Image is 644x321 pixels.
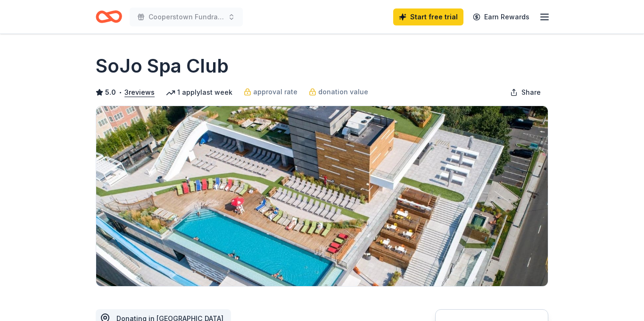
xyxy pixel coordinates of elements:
div: 1 apply last week [166,87,232,98]
span: Share [521,87,541,98]
h1: SoJo Spa Club [96,53,229,79]
button: Share [503,83,548,102]
span: 5.0 [105,87,116,98]
span: Cooperstown Fundraiser [149,11,224,23]
a: Earn Rewards [467,8,535,25]
button: 3reviews [124,87,155,98]
a: donation value [309,86,368,98]
span: donation value [318,86,368,98]
a: Start free trial [393,8,463,25]
span: approval rate [253,86,297,98]
img: Image for SoJo Spa Club [96,106,548,286]
a: approval rate [244,86,297,98]
span: • [119,89,122,96]
button: Cooperstown Fundraiser [130,8,243,26]
a: Home [96,6,122,28]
